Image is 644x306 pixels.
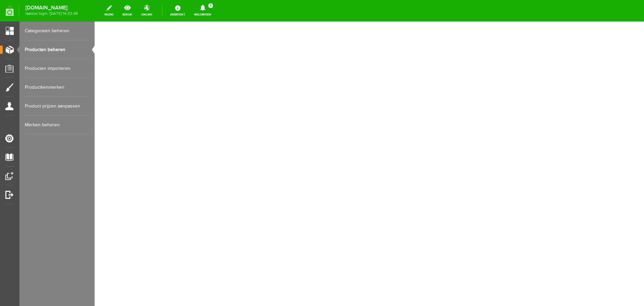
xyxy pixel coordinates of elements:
[100,3,117,18] a: wijzig
[25,97,89,116] a: Product prijzen aanpassen
[25,40,89,59] a: Producten beheren
[118,3,136,18] a: bekijk
[25,59,89,78] a: Producten importeren
[208,3,213,8] span: 1
[166,3,189,18] a: Assistent
[25,21,89,40] a: Categorieën beheren
[25,12,78,15] span: laatste login: [DATE] 14:33:48
[25,6,78,10] strong: [DOMAIN_NAME]
[190,3,215,18] a: Meldingen1
[25,78,89,97] a: Productkenmerken
[25,116,89,134] a: Merken beheren
[137,3,156,18] a: online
